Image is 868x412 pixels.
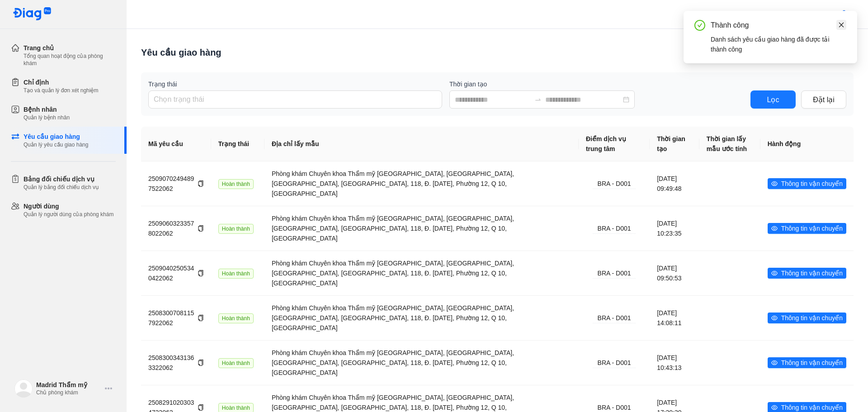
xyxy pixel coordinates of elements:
th: Thời gian tạo [650,127,699,161]
span: Hoàn thành [218,269,254,279]
div: Bệnh nhân [24,105,70,114]
span: to [534,96,542,103]
div: 25090603233578022062 [148,218,204,238]
td: [DATE] 10:43:13 [650,340,699,385]
th: Trạng thái [211,127,264,161]
span: Hoàn thành [218,224,254,234]
div: Tạo và quản lý đơn xét nghiệm [24,87,98,94]
div: Phòng khám Chuyên khoa Thẩm mỹ [GEOGRAPHIC_DATA], [GEOGRAPHIC_DATA], [GEOGRAPHIC_DATA], [GEOGRAPH... [272,303,571,333]
label: Trạng thái [148,80,442,89]
div: Tổng quan hoạt động của phòng khám [24,52,116,67]
div: Chủ phòng khám [36,389,101,396]
span: Lọc [767,94,779,105]
span: copy [198,180,204,187]
span: eye [771,270,778,276]
td: [DATE] 09:50:53 [650,251,699,295]
div: Quản lý bảng đối chiếu dịch vụ [24,184,99,191]
div: Quản lý yêu cầu giao hàng [24,141,88,148]
div: BRA - D001 [593,313,636,323]
span: eye [771,360,778,366]
span: swap-right [534,96,542,103]
div: Yêu cầu giao hàng [24,132,88,141]
span: Thông tin vận chuyển [781,358,843,368]
div: 25083007081157922062 [148,308,204,328]
span: Thông tin vận chuyển [781,313,843,323]
span: copy [198,225,204,232]
div: Chỉ định [24,78,98,87]
span: Đặt lại [813,94,835,105]
button: eyeThông tin vận chuyển [768,313,846,323]
div: Phòng khám Chuyên khoa Thẩm mỹ [GEOGRAPHIC_DATA], [GEOGRAPHIC_DATA], [GEOGRAPHIC_DATA], [GEOGRAPH... [272,258,571,288]
button: Lọc [750,90,796,109]
img: logo [13,7,52,21]
div: BRA - D001 [593,268,636,279]
span: Thông tin vận chuyển [781,268,843,278]
div: 25083003431363322062 [148,353,204,373]
button: eyeThông tin vận chuyển [768,178,846,189]
td: [DATE] 14:08:11 [650,295,699,340]
span: Hoàn thành [218,313,254,323]
div: Phòng khám Chuyên khoa Thẩm mỹ [GEOGRAPHIC_DATA], [GEOGRAPHIC_DATA], [GEOGRAPHIC_DATA], [GEOGRAPH... [272,348,571,378]
div: BRA - D001 [593,223,636,234]
div: Quản lý bệnh nhân [24,114,70,121]
span: eye [771,225,778,232]
span: eye [771,404,778,411]
div: Bảng đối chiếu dịch vụ [24,175,99,184]
th: Mã yêu cầu [141,127,211,161]
div: Danh sách yêu cầu giao hàng đã được tải thành công [711,34,846,54]
div: BRA - D001 [593,179,636,189]
div: Thành công [711,20,846,31]
span: copy [198,404,204,411]
div: Người dùng [24,202,113,211]
th: Thời gian lấy mẫu ước tính [699,127,760,161]
div: BRA - D001 [593,358,636,368]
span: check-circle [694,20,705,31]
button: eyeThông tin vận chuyển [768,223,846,234]
span: copy [198,270,204,276]
div: 25090702494897522062 [148,174,204,194]
span: Hoàn thành [218,179,254,189]
span: close [838,22,844,28]
span: Thông tin vận chuyển [781,179,843,189]
span: Thông tin vận chuyển [781,223,843,233]
th: Điểm dịch vụ trung tâm [579,127,650,161]
div: Phòng khám Chuyên khoa Thẩm mỹ [GEOGRAPHIC_DATA], [GEOGRAPHIC_DATA], [GEOGRAPHIC_DATA], [GEOGRAPH... [272,213,571,243]
td: [DATE] 10:23:35 [650,206,699,251]
div: Quản lý người dùng của phòng khám [24,211,113,218]
div: Madrid Thẩm mỹ [36,381,101,389]
span: Hoàn thành [218,358,254,368]
th: Hành động [760,127,854,161]
button: eyeThông tin vận chuyển [768,268,846,279]
span: copy [198,315,204,321]
td: [DATE] 09:49:48 [650,161,699,206]
div: Yêu cầu giao hàng [141,46,222,59]
img: logo [14,379,33,398]
span: eye [771,180,778,187]
span: eye [771,315,778,321]
div: Phòng khám Chuyên khoa Thẩm mỹ [GEOGRAPHIC_DATA], [GEOGRAPHIC_DATA], [GEOGRAPHIC_DATA], [GEOGRAPH... [272,169,571,199]
label: Thời gian tạo [449,80,743,89]
div: Trang chủ [24,43,116,52]
button: eyeThông tin vận chuyển [768,357,846,368]
div: 25090402505340422062 [148,263,204,283]
span: copy [198,360,204,366]
th: Địa chỉ lấy mẫu [264,127,579,161]
button: Đặt lại [801,90,846,109]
